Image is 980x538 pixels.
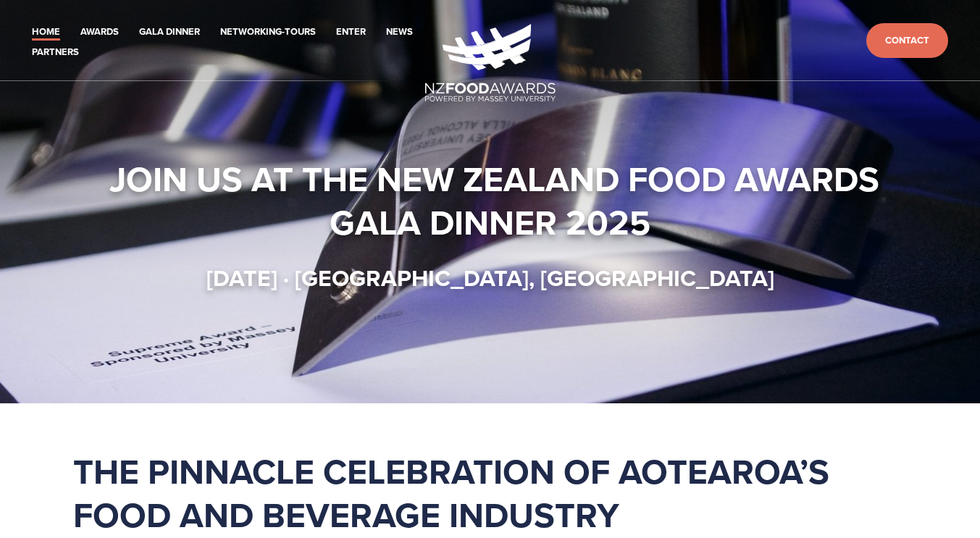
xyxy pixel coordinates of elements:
[80,24,119,41] a: Awards
[32,24,60,41] a: Home
[73,450,908,537] h1: The pinnacle celebration of Aotearoa’s food and beverage industry
[386,24,413,41] a: News
[109,154,888,248] strong: Join us at the New Zealand Food Awards Gala Dinner 2025
[220,24,316,41] a: Networking-Tours
[206,261,774,295] strong: [DATE] · [GEOGRAPHIC_DATA], [GEOGRAPHIC_DATA]
[866,23,948,59] a: Contact
[32,44,79,61] a: Partners
[139,24,200,41] a: Gala Dinner
[336,24,366,41] a: Enter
